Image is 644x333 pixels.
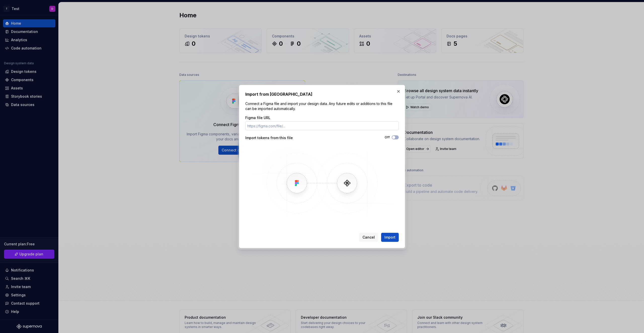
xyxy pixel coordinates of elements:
input: https://figma.com/file/... [245,121,399,130]
h2: Import from [GEOGRAPHIC_DATA] [245,91,399,97]
button: Import [381,233,399,242]
label: Figma file URL [245,115,270,120]
span: Cancel [363,235,375,240]
span: Import [384,235,395,240]
button: Cancel [359,233,378,242]
div: Import tokens from this file [245,135,322,140]
label: Off [385,135,390,139]
p: Connect a Figma file and import your design data. Any future edits or additions to this file can ... [245,101,399,111]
